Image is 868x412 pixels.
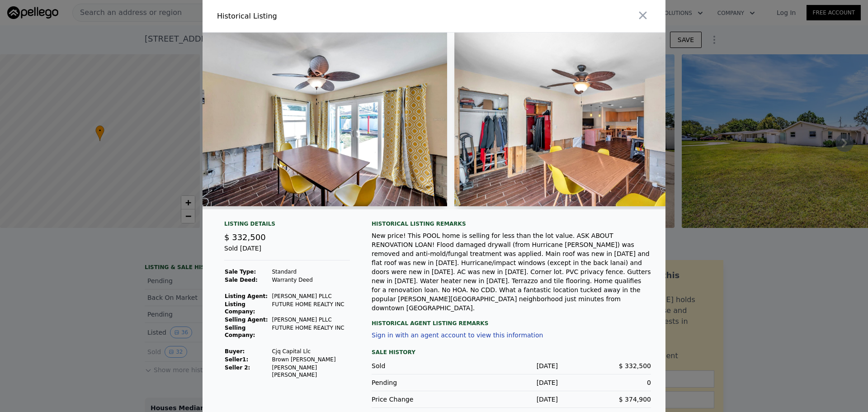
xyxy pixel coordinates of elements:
strong: Selling Company: [225,325,255,338]
span: $ 374,900 [619,396,651,403]
td: [PERSON_NAME] PLLC [271,292,350,300]
td: FUTURE HOME REALTY INC [271,324,350,339]
td: [PERSON_NAME] PLLC [271,316,350,324]
strong: Seller 1 : [225,356,248,363]
div: 0 [558,378,651,387]
div: Sold [DATE] [224,244,350,260]
td: Standard [271,268,350,276]
div: New price! This POOL home is selling for less than the lot value. ASK ABOUT RENOVATION LOAN! Floo... [372,231,651,313]
span: $ 332,500 [619,362,651,369]
strong: Buyer : [225,348,245,355]
div: Historical Listing [217,11,430,22]
button: Sign in with an agent account to view this information [372,331,543,339]
strong: Listing Company: [225,301,255,315]
img: Property Img [454,33,715,206]
div: Listing Details [224,220,350,231]
td: FUTURE HOME REALTY INC [271,300,350,316]
div: Historical Listing remarks [372,220,651,227]
td: Cjq Capital Llc [271,347,350,355]
td: Brown [PERSON_NAME] [271,355,350,364]
td: [PERSON_NAME] [PERSON_NAME] [271,364,350,379]
div: Pending [372,378,465,387]
div: [DATE] [465,395,558,404]
div: Price Change [372,395,465,404]
img: Property Img [187,33,448,206]
strong: Selling Agent: [225,317,268,323]
div: [DATE] [465,361,558,370]
strong: Listing Agent: [225,293,268,299]
span: $ 332,500 [224,232,266,242]
div: Historical Agent Listing Remarks [372,313,651,327]
strong: Sale Type: [225,269,256,275]
td: Warranty Deed [271,276,350,284]
div: [DATE] [465,378,558,387]
strong: Sale Deed: [225,277,258,283]
div: Sold [372,361,465,370]
div: Sale History [372,347,651,358]
strong: Seller 2: [225,365,250,371]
